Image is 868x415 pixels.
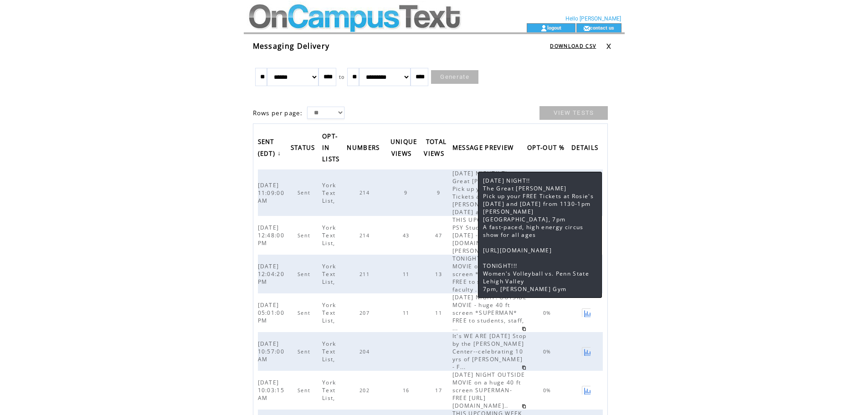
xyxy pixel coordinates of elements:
[322,301,338,324] span: York Text List,
[322,224,338,247] span: York Text List,
[298,232,313,239] span: Sent
[452,141,516,156] span: MESSAGE PREVIEW
[403,310,412,316] span: 11
[590,25,614,31] a: contact us
[322,262,338,286] span: York Text List,
[390,135,417,162] a: UNIQUE VIEWS
[403,232,412,239] span: 43
[435,387,444,394] span: 17
[565,15,621,22] span: Hello [PERSON_NAME]
[424,135,449,162] a: TOTAL VIEWS
[539,106,608,120] a: VIEW TESTS
[360,271,372,277] span: 211
[258,135,284,162] a: SENT (EDT)↓
[452,169,523,216] span: [DATE] NIGHT!! The Great [PERSON_NAME] Pick up your FREE Tickets at [PERSON_NAME]'s [DATE] and to...
[258,224,285,247] span: [DATE] 12:48:00 PM
[527,141,569,156] a: OPT-OUT %
[435,232,444,239] span: 47
[322,379,338,402] span: York Text List,
[298,190,313,196] span: Sent
[258,135,278,162] span: SENT (EDT)
[452,293,527,332] span: [DATE] NIGHT! OUTSIDE MOVIE - huge 40 ft screen *SUPERMAN* FREE to students, staff, ...
[258,181,285,205] span: [DATE] 11:09:00 AM
[298,271,313,277] span: Sent
[452,216,522,255] span: THIS UPCOMING WEEK PSY Student Bulletin [DATE] - [DATE] [URL][DOMAIN_NAME] **[PERSON_NAME]...
[298,348,313,355] span: Sent
[543,348,554,355] span: 0%
[571,141,601,156] span: DETAILS
[253,109,303,117] span: Rows per page:
[483,177,594,293] span: [DATE] NIGHT!! The Great [PERSON_NAME] Pick up your FREE Tickets at Rosie's [DATE] and [DATE] fro...
[543,310,554,316] span: 0%
[403,387,412,394] span: 16
[543,387,554,394] span: 0%
[298,387,313,394] span: Sent
[258,262,285,286] span: [DATE] 12:04:20 PM
[431,70,478,84] a: Generate
[298,310,313,316] span: Sent
[424,135,447,162] span: TOTAL VIEWS
[360,348,372,355] span: 204
[452,332,527,371] span: It's WE ARE [DATE] Stop by the [PERSON_NAME] Center--celebrating 10 yrs of [PERSON_NAME] - F...
[583,25,590,32] img: contact_us_icon.gif
[550,43,596,49] a: DOWNLOAD CSV
[452,255,524,293] span: TONIGHT! OUTSIDE MOVIE on a huge 40 ft screen *SUPERMAN* FREE to students, staff, faculty ...
[360,387,372,394] span: 202
[347,141,382,156] span: NUMBERS
[360,190,372,196] span: 214
[452,141,519,156] a: MESSAGE PREVIEW
[437,190,442,196] span: 9
[258,301,285,324] span: [DATE] 05:01:00 PM
[291,141,318,156] span: STATUS
[390,135,417,162] span: UNIQUE VIEWS
[347,141,384,156] a: NUMBERS
[291,141,320,156] a: STATUS
[404,190,410,196] span: 9
[322,130,342,168] span: OPT-IN LISTS
[540,25,547,32] img: account_icon.gif
[258,379,285,402] span: [DATE] 10:03:15 AM
[452,371,525,410] span: [DATE] NIGHT OUTSIDE MOVIE on a huge 40 ft screen SUPERMAN- FREE [URL][DOMAIN_NAME]..
[547,25,561,31] a: logout
[322,181,338,205] span: York Text List,
[435,271,444,277] span: 13
[435,310,444,316] span: 11
[322,340,338,363] span: York Text List,
[360,310,372,316] span: 207
[403,271,412,277] span: 11
[258,340,285,363] span: [DATE] 10:57:00 AM
[360,232,372,239] span: 214
[527,141,567,156] span: OPT-OUT %
[253,41,330,51] span: Messaging Delivery
[339,74,345,80] span: to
